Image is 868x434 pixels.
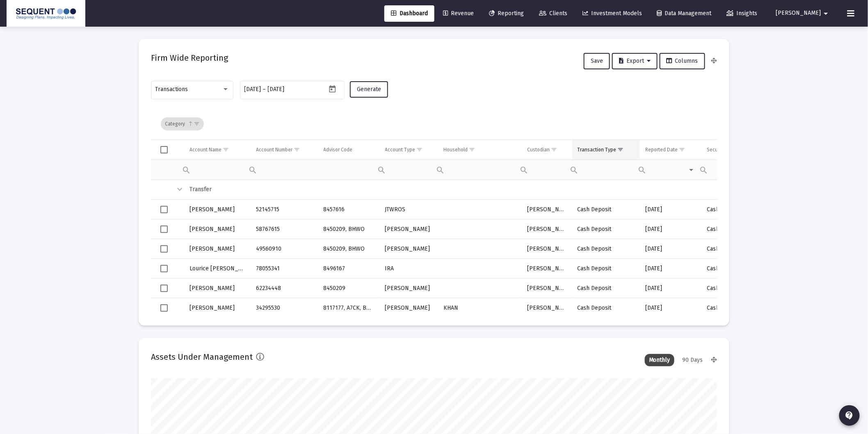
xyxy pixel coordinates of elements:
span: Show filter options for column 'Household' [469,146,475,153]
span: Investment Models [582,10,642,17]
td: Filter cell [438,160,521,180]
div: Account Name [190,146,222,153]
td: 8450209, BHWO [318,239,379,259]
td: [PERSON_NAME] [521,219,571,239]
div: Data grid [151,108,717,313]
td: Column Account Number [250,140,318,160]
td: Cash Deposit [572,200,640,219]
td: [DATE] [640,279,701,298]
div: Select row [160,245,168,253]
td: 58767615 [250,219,318,239]
td: [PERSON_NAME] [521,259,571,279]
td: Filter cell [184,160,250,180]
td: [PERSON_NAME] [184,200,250,219]
div: Data grid toolbar [161,108,711,139]
td: Column Reported Date [640,140,701,160]
td: Cash [701,279,760,298]
td: Filter cell [379,160,438,180]
span: Show filter options for column 'Reported Date' [679,146,685,153]
td: [DATE] [640,259,701,279]
td: Filter cell [640,160,701,180]
a: Insights [720,5,764,22]
td: [DATE] [640,298,701,318]
span: [PERSON_NAME] [776,10,821,17]
span: Show filter options for column 'Account Type' [417,146,423,153]
div: Monthly [645,354,674,366]
td: [PERSON_NAME] [521,279,571,298]
div: Account Type [385,146,416,153]
h2: Assets Under Management [151,350,253,363]
td: IRA [379,259,438,279]
div: Transaction Type [578,146,617,153]
td: [PERSON_NAME] [184,239,250,259]
button: Save [584,53,610,69]
span: Show filter options for column 'undefined' [194,121,200,127]
td: Filter cell [701,160,760,180]
td: Collapse [171,180,184,200]
span: Save [591,57,603,64]
td: Cash Deposit [572,279,640,298]
td: [PERSON_NAME] [521,298,571,318]
td: KHAN [438,298,521,318]
td: Cash [701,259,760,279]
div: Select row [160,304,168,312]
td: Column Account Name [184,140,250,160]
span: Insights [727,10,758,17]
td: 34295530 [250,298,318,318]
td: Cash [701,298,760,318]
div: Advisor Code [324,146,353,153]
a: Reporting [482,5,530,22]
button: Open calendar [327,83,338,95]
button: [PERSON_NAME] [766,5,841,21]
span: Export [619,57,651,64]
div: Select row [160,226,168,233]
span: Show filter options for column 'Account Name' [223,146,229,153]
input: Start date [244,86,261,93]
td: Column Account Type [379,140,438,160]
td: [PERSON_NAME] [184,298,250,318]
span: Generate [357,86,381,93]
span: Dashboard [391,10,428,17]
span: Reporting [489,10,524,17]
div: 90 Days [678,354,707,366]
td: JTWROS [379,200,438,219]
button: Columns [660,53,705,69]
div: Category [161,117,204,130]
button: Export [612,53,658,69]
a: Revenue [436,5,480,22]
button: Generate [350,81,388,98]
td: [PERSON_NAME] [184,279,250,298]
td: [DATE] [640,219,701,239]
div: Select row [160,265,168,272]
td: 8496167 [318,259,379,279]
td: [DATE] [640,239,701,259]
td: Cash Deposit [572,259,640,279]
a: Data Management [651,5,718,22]
div: Household [443,146,468,153]
td: Filter cell [572,160,640,180]
td: Column Household [438,140,521,160]
span: Clients [539,10,567,17]
td: Lourice [PERSON_NAME] [184,259,250,279]
td: 52145715 [250,200,318,219]
td: Column Advisor Code [318,140,379,160]
span: Transactions [155,86,188,93]
a: Dashboard [384,5,434,22]
td: [PERSON_NAME] [379,239,438,259]
td: Column Custodian [521,140,571,160]
td: [PERSON_NAME] [184,219,250,239]
div: Account Number [256,146,292,153]
td: 8450209 [318,279,379,298]
a: Investment Models [576,5,649,22]
div: Security Type [707,146,738,153]
td: Column Security Type [701,140,760,160]
td: Cash Deposit [572,239,640,259]
td: Cash Deposit [572,298,640,318]
td: 78055341 [250,259,318,279]
div: Select row [160,285,168,292]
td: Cash Deposit [572,219,640,239]
span: Show filter options for column 'Custodian' [551,146,557,153]
span: Revenue [443,10,474,17]
td: Cash [701,219,760,239]
td: 8117177, A7CK, BBUP [318,298,379,318]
